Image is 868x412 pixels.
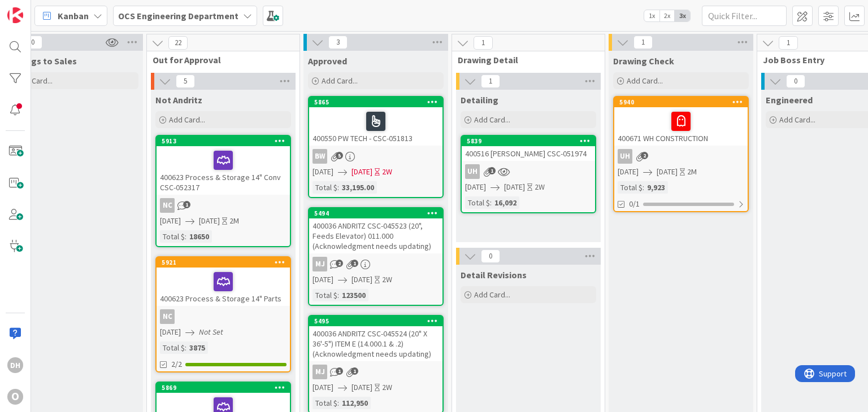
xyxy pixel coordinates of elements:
div: 5940 [619,98,748,106]
div: NC [157,198,290,213]
div: 400036 ANDRITZ CSC-045523 (20", Feeds Elevator) 011.000 (Acknowledgment needs updating) [309,218,442,253]
div: 123500 [339,289,368,301]
i: Not Set [199,327,223,337]
div: 400623 Process & Storage 14" Parts [157,268,290,306]
span: 1 [351,367,358,375]
div: 5921 [162,258,290,266]
span: Not Andritz [155,94,202,106]
div: O [7,389,23,405]
div: 5494400036 ANDRITZ CSC-045523 (20", Feeds Elevator) 011.000 (Acknowledgment needs updating) [309,208,442,253]
div: uh [465,164,480,179]
span: [DATE] [465,181,486,193]
div: 5921400623 Process & Storage 14" Parts [157,257,290,306]
span: Add Card... [16,76,53,86]
span: : [643,181,644,194]
span: 3x [675,10,690,21]
span: 5 [176,74,195,88]
div: 5494 [309,208,442,218]
span: 1 [633,36,653,49]
div: 2W [535,181,545,193]
div: 5913400623 Process & Storage 14" Conv CSC-052317 [157,136,290,195]
div: 400623 Process & Storage 14" Conv CSC-052317 [157,146,290,195]
span: [DATE] [313,382,333,393]
span: 1 [336,367,343,375]
div: 5869 [157,383,290,393]
div: 2M [229,215,239,227]
div: 2W [382,382,392,393]
span: 2 [641,152,648,159]
span: 0 [23,36,42,49]
span: 0/1 [629,198,640,210]
div: 2W [382,274,392,286]
div: 5869 [162,384,290,392]
span: [DATE] [351,382,372,393]
div: BW [313,149,327,164]
div: 5865400550 PW TECH - CSC-051813 [309,97,442,146]
div: 112,950 [339,397,371,409]
span: Detail Revisions [461,269,527,280]
div: uh [462,164,595,179]
div: 18650 [186,230,212,243]
span: Add Card... [779,115,815,125]
div: 5495 [309,316,442,326]
div: MJ [313,365,327,379]
div: 5494 [314,209,442,217]
span: 1 [183,201,190,208]
div: 5495400036 ANDRITZ CSC-045524 (20" X 36'-5") ITEM E (14.000.1 & .2) (Acknowledgment needs updating) [309,316,442,361]
div: NC [160,309,175,324]
div: 16,092 [492,196,519,209]
div: 33,195.00 [339,181,377,194]
span: 0 [481,249,500,263]
span: [DATE] [160,326,181,338]
span: 1 [481,74,500,88]
div: 400671 WH CONSTRUCTION [614,107,748,146]
span: : [337,181,339,194]
div: 5940 [614,97,748,107]
div: 5839 [467,137,595,145]
span: [DATE] [504,181,525,193]
span: 2 [336,260,343,267]
span: 1x [644,10,659,21]
span: : [490,196,492,209]
div: 5839 [462,136,595,146]
span: Drawings to Sales [3,55,77,67]
span: 2/2 [171,358,182,370]
span: Add Card... [474,115,510,125]
div: Total $ [313,397,337,409]
span: Add Card... [322,76,358,86]
span: 1 [488,167,496,174]
div: 5913 [162,137,290,145]
div: 5865 [314,98,442,106]
div: Total $ [618,181,643,194]
div: 5839400516 [PERSON_NAME] CSC-051974 [462,136,595,161]
span: 1 [351,260,358,267]
div: 5913 [157,136,290,146]
div: 5865 [309,97,442,107]
div: 2M [687,166,697,178]
span: : [185,341,186,354]
div: 9,923 [644,181,668,194]
div: 400036 ANDRITZ CSC-045524 (20" X 36'-5") ITEM E (14.000.1 & .2) (Acknowledgment needs updating) [309,326,442,361]
span: Drawing Detail [458,54,591,65]
div: uh [618,149,632,164]
div: 400550 PW TECH - CSC-051813 [309,107,442,146]
span: Add Card... [169,115,205,125]
span: 0 [786,74,805,88]
span: [DATE] [199,215,220,227]
span: 5 [336,152,343,159]
span: Add Card... [474,290,510,300]
span: : [337,289,339,301]
span: : [337,397,339,409]
div: 400516 [PERSON_NAME] CSC-051974 [462,146,595,161]
span: Detailing [461,94,498,106]
span: 2x [659,10,675,21]
div: NC [157,309,290,324]
div: 3875 [186,341,208,354]
div: 2W [382,166,392,178]
div: Total $ [313,181,337,194]
span: 3 [328,36,348,49]
div: 5921 [157,257,290,268]
span: Support [24,2,51,15]
span: [DATE] [351,274,372,286]
div: 5940400671 WH CONSTRUCTION [614,97,748,146]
